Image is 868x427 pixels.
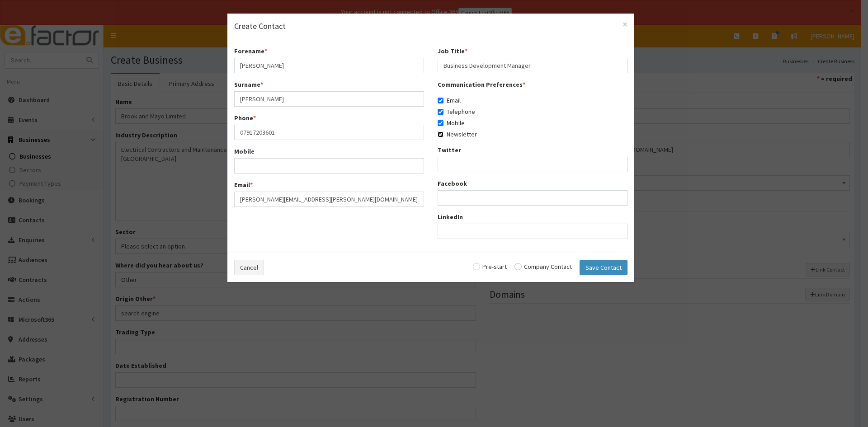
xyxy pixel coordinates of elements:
label: LinkedIn [438,212,463,221]
input: Newsletter [438,131,443,137]
input: Telephone [438,109,443,115]
label: Telephone [438,107,475,116]
h4: Create Contact [234,20,627,32]
input: Mobile [438,120,443,126]
button: Cancel [234,260,264,275]
label: Company Contact [514,263,572,270]
label: Mobile [438,118,465,127]
label: Pre-start [473,263,507,270]
label: Twitter [438,145,461,155]
label: Phone [234,113,256,122]
label: Newsletter [438,130,477,139]
label: Email [234,180,253,189]
label: Job Title [438,47,467,56]
input: Email [438,98,443,103]
label: Communication Preferences [438,80,525,89]
label: Facebook [438,179,467,188]
button: Close [623,19,627,29]
label: Email [438,96,461,105]
label: Surname [234,80,263,89]
label: Mobile [234,147,255,156]
button: Save Contact [580,260,627,275]
label: Forename [234,47,267,56]
span: × [623,18,627,30]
